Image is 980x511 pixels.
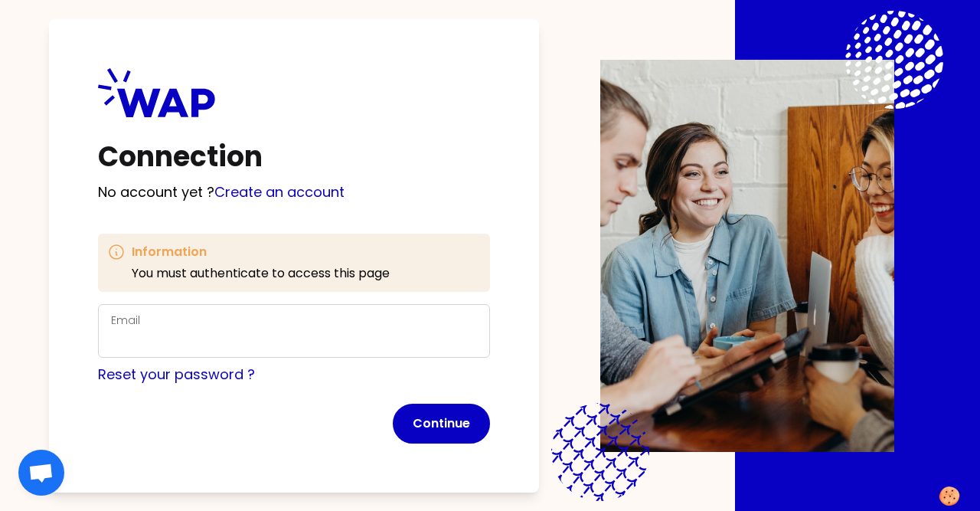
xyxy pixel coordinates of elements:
[98,142,490,172] h1: Connection
[18,450,64,496] div: Open chat
[132,264,390,283] p: You must authenticate to access this page
[393,404,490,444] button: Continue
[214,182,345,201] a: Create an account
[111,313,140,328] label: Email
[600,60,894,452] img: Description
[98,182,490,203] p: No account yet ?
[98,365,255,384] a: Reset your password ?
[132,243,390,261] h3: Information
